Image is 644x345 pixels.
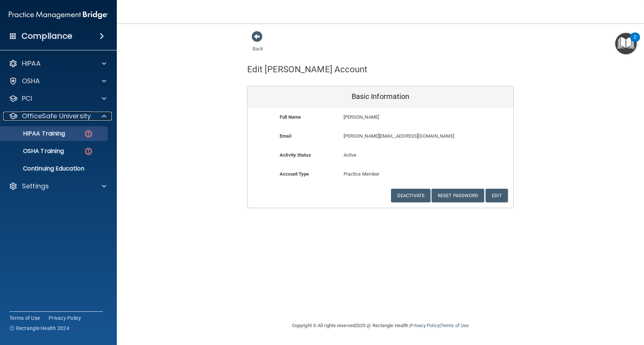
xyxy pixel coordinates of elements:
[391,189,430,202] button: Deactivate
[9,77,106,85] a: OSHA
[9,94,106,103] a: PCI
[9,325,69,332] span: Ⓒ Rectangle Health 2024
[344,170,418,179] p: Practice Member
[280,133,291,139] b: Email
[5,130,65,137] p: HIPAA Training
[22,182,49,191] p: Settings
[280,114,301,120] b: Full Name
[634,37,636,47] div: 2
[84,147,93,156] img: danger-circle.6113f641.png
[22,77,40,85] p: OSHA
[486,189,508,202] button: Edit
[5,165,104,172] p: Continuing Education
[247,65,368,74] h4: Edit [PERSON_NAME] Account
[280,171,309,177] b: Account Type
[344,151,418,160] p: Active
[9,314,40,322] a: Terms of Use
[22,94,32,103] p: PCI
[253,37,263,51] a: Back
[432,189,484,202] button: Reset Password
[248,86,513,107] div: Basic Information
[84,129,93,138] img: danger-circle.6113f641.png
[441,323,469,328] a: Terms of Use
[9,8,108,22] img: PMB logo
[22,112,91,120] p: OfficeSafe University
[22,31,72,41] h4: Compliance
[5,147,64,155] p: OSHA Training
[615,33,637,54] button: Open Resource Center, 2 new notifications
[518,293,635,322] iframe: Drift Widget Chat Controller
[9,182,106,191] a: Settings
[49,314,81,322] a: Privacy Policy
[9,59,106,68] a: HIPAA
[410,323,439,328] a: Privacy Policy
[247,314,514,337] div: Copyright © All rights reserved 2025 @ Rectangle Health | |
[9,112,106,120] a: OfficeSafe University
[280,152,311,158] b: Activity Status
[344,132,460,141] p: [PERSON_NAME][EMAIL_ADDRESS][DOMAIN_NAME]
[22,59,41,68] p: HIPAA
[344,113,460,122] p: [PERSON_NAME]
